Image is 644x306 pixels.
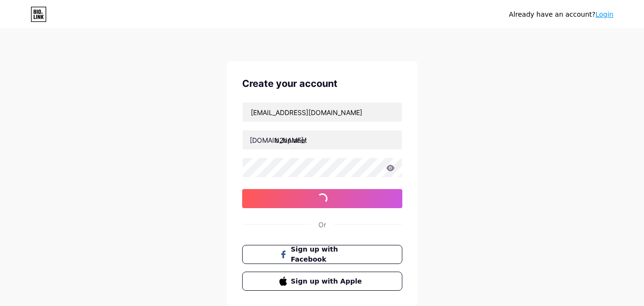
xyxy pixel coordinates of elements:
button: Sign up with Apple [242,272,402,291]
input: Email [243,103,402,122]
button: Sign up with Facebook [242,245,402,264]
div: Create your account [242,76,402,91]
input: username [243,130,402,149]
span: Sign up with Facebook [291,244,365,264]
span: Sign up with Apple [291,276,365,286]
div: [DOMAIN_NAME]/ [250,135,306,145]
a: Login [595,11,613,18]
div: Or [318,220,326,230]
div: Already have an account? [509,10,613,20]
